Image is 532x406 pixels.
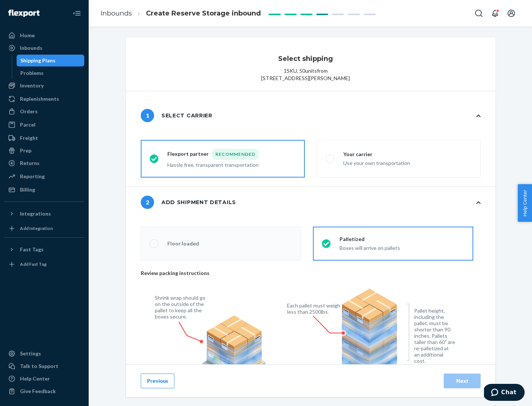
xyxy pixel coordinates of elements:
div: Your carrier [343,151,410,158]
a: Billing [4,184,84,196]
div: Fast Tags [20,246,44,253]
figcaption: Shrink wrap should go on the outside of the pallet to keep all the boxes secure. [155,295,210,320]
div: Billing [20,186,35,193]
div: Talk to Support [20,362,58,370]
button: Previous [141,374,174,388]
button: Close Navigation [69,6,84,21]
div: Select carrier [141,109,212,122]
iframe: Opens a widget where you can chat to one of our agents [484,384,525,402]
div: Add Fast Tag [20,261,47,267]
div: Recommended [212,149,259,160]
div: Problems [20,69,44,77]
button: Select shipping1SKU, 50unitsfrom[STREET_ADDRESS][PERSON_NAME] [126,38,495,91]
a: Replenishments [4,93,84,105]
ol: breadcrumbs [95,3,267,24]
a: Home [4,30,84,41]
a: Prep [4,145,84,156]
div: Help Center [20,375,50,382]
div: Add shipment details [141,196,236,209]
div: Next [450,377,474,385]
div: Integrations [20,210,51,217]
div: Home [20,32,35,39]
div: Flexport partner [167,149,259,160]
button: Fast Tags [4,244,84,255]
span: 1 [141,109,154,122]
button: Integrations [4,208,84,220]
div: Shipping Plans [20,57,55,64]
a: Inbounds [100,9,132,17]
div: Palletized [340,235,400,243]
figcaption: Pallet height, including the pallet, must be shorter than 90 inches. Pallets taller than 60" are ... [414,307,455,364]
img: Flexport logo [8,10,40,17]
div: Hassle free, transparent transportation [167,160,259,169]
a: Settings [4,348,84,359]
div: Inventory [20,82,44,89]
div: Replenishments [20,95,59,103]
div: Use your own transportation [343,158,410,167]
button: Open notifications [488,6,502,21]
a: Orders [4,106,84,117]
div: Settings [20,350,41,357]
div: Prep [20,147,31,154]
a: Add Fast Tag [4,258,84,270]
button: Help Center [518,184,532,222]
span: [STREET_ADDRESS][PERSON_NAME] [261,75,350,82]
h3: Select shipping [278,54,333,63]
button: Talk to Support [4,360,84,372]
a: Parcel [4,119,84,131]
a: Freight [4,132,84,144]
div: Orders [20,108,38,115]
a: Reporting [4,171,84,182]
div: Add Integration [20,225,53,231]
div: Returns [20,159,40,167]
p: Review packing instructions [141,269,473,277]
button: Open account menu [504,6,519,21]
button: Give Feedback [4,385,84,397]
span: 2 [141,196,154,209]
a: Help Center [4,373,84,385]
a: Returns [4,157,84,169]
a: Inventory [4,80,84,92]
div: Floor loaded [167,240,199,247]
button: Open Search Box [471,6,486,21]
a: Inbounds [4,42,84,54]
figcaption: Each pallet must weigh less than 2500lbs. [287,302,342,315]
button: Next [444,374,481,388]
a: Problems [17,67,85,79]
div: Freight [20,134,38,142]
span: Create Reserve Storage inbound [146,9,261,17]
p: 1 SKU , 50 units from [284,67,328,75]
div: Boxes will arrive on pallets [340,243,400,252]
div: Reporting [20,173,45,180]
div: Inbounds [20,44,42,52]
a: Add Integration [4,223,84,234]
a: Shipping Plans [17,55,85,66]
div: Parcel [20,121,35,128]
div: Give Feedback [20,388,56,395]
